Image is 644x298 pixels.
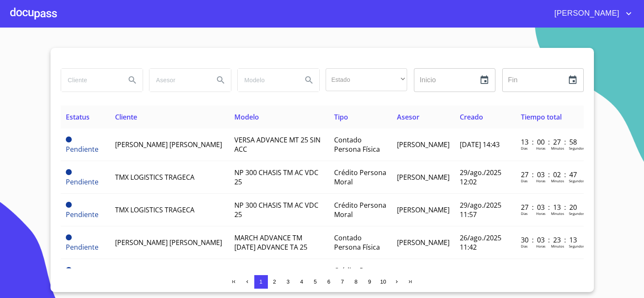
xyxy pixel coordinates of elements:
span: Tipo [334,112,348,122]
span: Pendiente [66,234,72,240]
p: 103 : 02 : 31 : 35 [521,268,578,277]
span: [PERSON_NAME] [548,7,624,20]
button: 4 [295,275,309,289]
span: 3 [287,279,290,285]
p: Dias [521,244,528,248]
p: 13 : 00 : 27 : 58 [521,137,578,147]
p: Dias [521,211,528,216]
p: Segundos [569,211,585,216]
span: Pendiente [66,242,98,252]
p: Segundos [569,146,585,150]
span: [DATE] 14:43 [460,140,500,149]
span: Cliente [115,112,137,122]
span: [PERSON_NAME] [397,140,450,149]
span: Modelo [234,112,259,122]
button: account of current user [548,7,634,20]
span: Pendiente [66,169,72,175]
button: 9 [363,275,377,289]
p: Segundos [569,178,585,183]
div: ​ [326,68,407,91]
p: Minutos [551,244,564,248]
span: Pendiente [66,267,72,273]
input: search [149,69,207,92]
span: MARCH ADVANCE TM [DATE] ADVANCE TA 25 [234,233,307,252]
span: 5 [314,279,317,285]
p: Minutos [551,211,564,216]
span: 9 [368,279,371,285]
span: [PERSON_NAME] [PERSON_NAME] [115,140,222,149]
span: 7 [341,279,344,285]
p: Horas [536,178,546,183]
span: TMX LOGISTICS TRAGECA [115,173,194,182]
p: Horas [536,211,546,216]
span: 26/ago./2025 11:42 [460,233,501,252]
span: Pendiente [66,136,72,142]
button: 10 [377,275,390,289]
p: Horas [536,146,546,150]
span: 6 [327,279,330,285]
span: Estatus [66,112,90,122]
span: Tiempo total [521,112,562,122]
span: VERSA ADVANCE MT 25 SIN ACC [234,135,321,154]
span: Pendiente [66,202,72,208]
span: 29/ago./2025 12:02 [460,168,501,187]
button: 7 [336,275,349,289]
span: [PERSON_NAME] [PERSON_NAME] [115,238,222,247]
span: Contado Persona Física [334,233,380,252]
span: Crédito Persona Física [334,266,386,284]
span: Contado Persona Física [334,135,380,154]
button: 2 [268,275,281,289]
p: 27 : 03 : 13 : 20 [521,203,578,212]
span: 29/ago./2025 11:57 [460,201,501,219]
p: Minutos [551,178,564,183]
span: Crédito Persona Moral [334,168,386,187]
button: 3 [281,275,295,289]
p: Dias [521,146,528,150]
span: 2 [273,279,276,285]
p: 27 : 03 : 02 : 47 [521,170,578,179]
button: 5 [309,275,322,289]
span: Pendiente [66,210,98,219]
p: 30 : 03 : 23 : 13 [521,235,578,245]
input: search [61,69,119,92]
span: NP 300 CHASIS TM AC VDC 25 [234,168,318,187]
button: Search [299,70,319,90]
button: 8 [349,275,363,289]
p: Minutos [551,146,564,150]
span: NP 300 CHASIS TM AC VDC 25 [234,201,318,219]
p: Dias [521,178,528,183]
span: TMX LOGISTICS TRAGECA [115,205,194,214]
span: [PERSON_NAME] [397,238,450,247]
input: search [238,69,295,92]
button: 6 [322,275,336,289]
button: Search [211,70,231,90]
p: Segundos [569,244,585,248]
span: 10 [380,279,386,285]
span: Pendiente [66,145,98,154]
span: Asesor [397,112,419,122]
span: Pendiente [66,177,98,187]
button: 1 [254,275,268,289]
span: [PERSON_NAME] [397,173,450,182]
span: Crédito Persona Moral [334,201,386,219]
p: Horas [536,244,546,248]
span: Creado [460,112,483,122]
button: Search [122,70,143,90]
span: 4 [300,279,303,285]
span: 8 [354,279,357,285]
span: [PERSON_NAME] [397,205,450,214]
span: 1 [259,279,262,285]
